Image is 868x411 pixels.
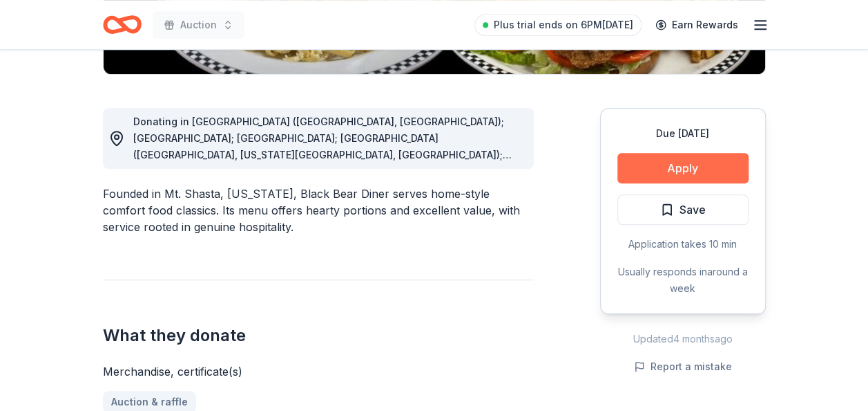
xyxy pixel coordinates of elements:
h2: What they donate [103,325,534,347]
button: Save [617,194,749,225]
a: Earn Rewards [647,12,746,37]
span: Donating in [GEOGRAPHIC_DATA] ([GEOGRAPHIC_DATA], [GEOGRAPHIC_DATA]); [GEOGRAPHIC_DATA]; [GEOGRAP... [133,116,521,360]
button: Apply [617,153,749,183]
button: Auction [153,11,244,39]
span: Auction [180,17,217,33]
button: Report a mistake [634,358,732,375]
a: Home [103,8,142,41]
div: Due [DATE] [617,125,749,142]
div: Founded in Mt. Shasta, [US_STATE], Black Bear Diner serves home-style comfort food classics. Its ... [103,185,534,235]
div: Updated 4 months ago [600,331,766,347]
span: Plus trial ends on 6PM[DATE] [494,17,633,33]
span: Save [679,201,706,219]
div: Usually responds in around a week [617,264,749,297]
div: Application takes 10 min [617,236,749,253]
div: Merchandise, certificate(s) [103,363,534,380]
a: Plus trial ends on 6PM[DATE] [474,14,642,36]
